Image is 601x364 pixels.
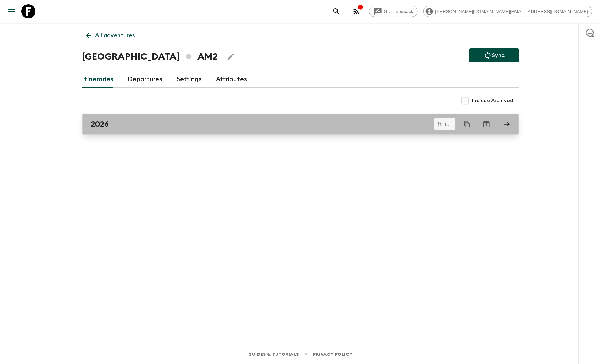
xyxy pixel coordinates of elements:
a: All adventures [82,28,139,43]
a: Departures [128,71,163,88]
p: Sync [492,51,505,60]
button: search adventures [329,4,344,18]
span: Give feedback [380,9,417,14]
a: Give feedback [369,6,418,17]
button: Sync adventure departures to the booking engine [469,48,519,62]
h2: 2026 [91,120,109,129]
a: Settings [177,71,202,88]
a: Attributes [216,71,247,88]
span: 10 [440,122,453,127]
button: Duplicate [461,118,474,131]
button: Archive [479,117,494,131]
a: Guides & Tutorials [248,351,299,358]
p: All adventures [95,31,135,40]
div: [PERSON_NAME][DOMAIN_NAME][EMAIL_ADDRESS][DOMAIN_NAME] [423,6,592,17]
button: menu [4,4,18,18]
span: Include Archived [472,97,513,104]
span: [PERSON_NAME][DOMAIN_NAME][EMAIL_ADDRESS][DOMAIN_NAME] [432,9,592,14]
a: 2026 [82,114,519,135]
a: Privacy Policy [313,351,352,358]
button: Edit Adventure Title [224,50,238,64]
a: Itineraries [82,71,114,88]
h1: [GEOGRAPHIC_DATA] AM2 [82,50,218,64]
